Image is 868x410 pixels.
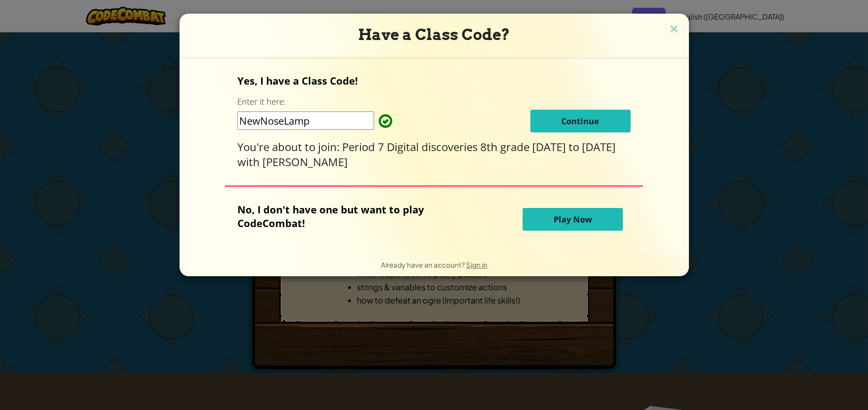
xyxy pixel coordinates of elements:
span: Have a Class Code? [358,25,510,44]
span: Period 7 Digital discoveries 8th grade [DATE] to [DATE] [342,139,616,154]
button: Play Now [523,208,623,231]
button: Continue [530,110,631,132]
p: Yes, I have a Class Code! [237,74,630,87]
span: Already have an account? [381,260,466,269]
label: Enter it here: [237,96,286,107]
a: Sign in [466,260,488,269]
span: [PERSON_NAME] [262,154,348,169]
span: Continue [561,116,599,127]
p: No, I don't have one but want to play CodeCombat! [237,202,469,230]
span: Play Now [554,214,592,225]
span: with [237,154,262,169]
img: close icon [668,23,680,36]
span: You're about to join: [237,139,342,154]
